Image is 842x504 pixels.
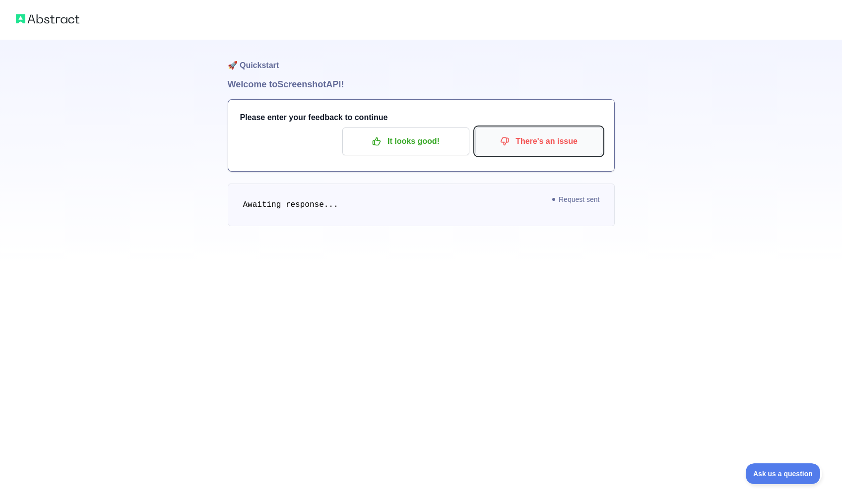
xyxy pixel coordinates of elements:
button: There's an issue [475,127,602,155]
button: It looks good! [342,127,469,155]
span: Request sent [548,193,605,205]
img: Abstract logo [16,12,79,26]
span: Awaiting response... [243,200,338,209]
h1: Welcome to Screenshot API! [228,77,615,91]
p: It looks good! [350,133,462,150]
p: There's an issue [483,133,595,150]
iframe: Toggle Customer Support [746,463,822,484]
h1: 🚀 Quickstart [228,40,615,77]
h3: Please enter your feedback to continue [240,112,602,124]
